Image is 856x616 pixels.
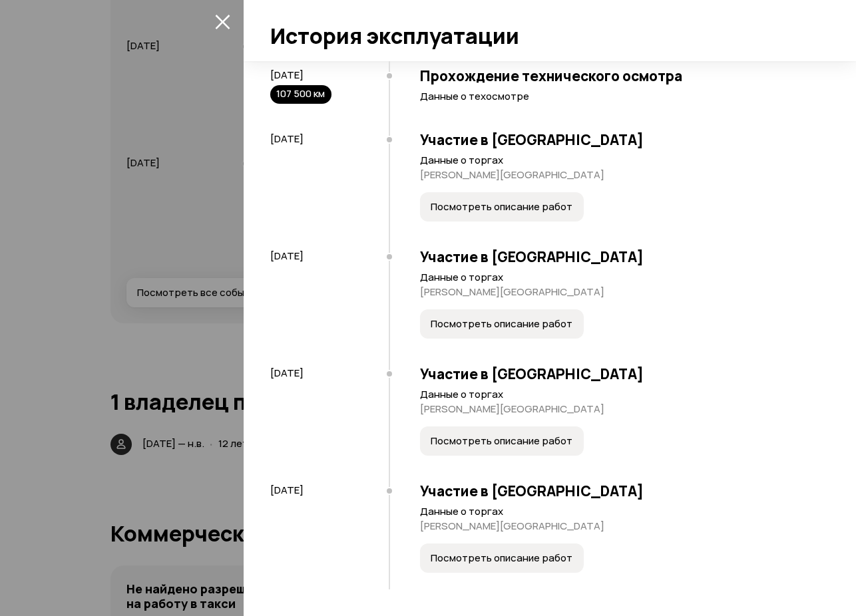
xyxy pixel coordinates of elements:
span: [DATE] [270,483,304,497]
p: Данные о торгах [420,505,816,518]
h3: Участие в [GEOGRAPHIC_DATA] [420,131,816,148]
button: Посмотреть описание работ [420,426,584,456]
span: Посмотреть описание работ [431,551,572,565]
button: Посмотреть описание работ [420,309,584,339]
button: Посмотреть описание работ [420,543,584,573]
p: Данные о техосмотре [420,90,816,103]
h3: Участие в [GEOGRAPHIC_DATA] [420,482,816,500]
p: [PERSON_NAME][GEOGRAPHIC_DATA] [420,520,816,533]
p: [PERSON_NAME][GEOGRAPHIC_DATA] [420,168,816,182]
span: Посмотреть описание работ [431,200,572,214]
h3: Участие в [GEOGRAPHIC_DATA] [420,248,816,265]
div: 107 500 км [270,85,331,104]
span: Посмотреть описание работ [431,434,572,448]
p: Данные о торгах [420,388,816,401]
h3: Участие в [GEOGRAPHIC_DATA] [420,365,816,383]
button: закрыть [212,11,233,32]
p: Данные о торгах [420,154,816,167]
button: Посмотреть описание работ [420,192,584,222]
span: [DATE] [270,249,304,263]
span: [DATE] [270,366,304,380]
span: [DATE] [270,132,304,146]
p: [PERSON_NAME][GEOGRAPHIC_DATA] [420,285,816,299]
h3: Прохождение технического осмотра [420,67,816,84]
p: Данные о торгах [420,271,816,284]
span: [DATE] [270,68,304,82]
span: Посмотреть описание работ [431,317,572,331]
p: [PERSON_NAME][GEOGRAPHIC_DATA] [420,402,816,416]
